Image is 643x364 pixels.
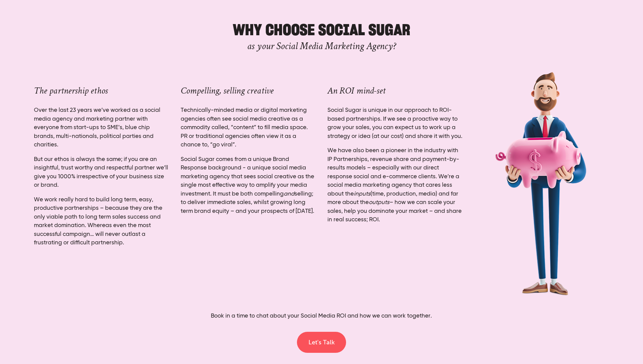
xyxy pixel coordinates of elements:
a: Let's Talk [297,332,346,353]
p: We work really hard to build long term, easy, productive partnerships – because they are the only... [34,196,169,247]
p: Over the last 23 years we’ve worked as a social media agency and marketing partner with everyone ... [34,106,169,149]
p: Technically-minded media or digital marketing agencies often see social media creative as a commo... [181,106,316,149]
p: We have also been a pioneer in the industry with IP Partnerships, revenue share and payment-by-re... [327,146,463,224]
p: Social Sugar is unique in our approach to ROI-based partnerships. If we see a proactive way to gr... [327,106,463,141]
h2: WHY CHOOSE SOCIAL SUGAR [73,16,570,56]
p: Social Sugar comes from a unique Brand Response background - a unique social media marketing agen... [181,155,316,216]
i: and [284,191,295,197]
i: outputs [369,200,389,205]
h3: Compelling, selling creative [181,85,316,97]
h3: An ROI mind-set [327,85,463,97]
h3: The partnership ethos [34,85,169,97]
p: Book in a time to chat about your Social Media ROI and how we can work together. [73,312,570,321]
i: inputs [354,191,370,197]
span: as your Social Media Marketing Agency? [247,40,396,53]
p: But our ethos is always the same; if you are an insightful, trust worthy and respectful partner w... [34,155,169,190]
img: Your return on investment for social media [494,67,589,300]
